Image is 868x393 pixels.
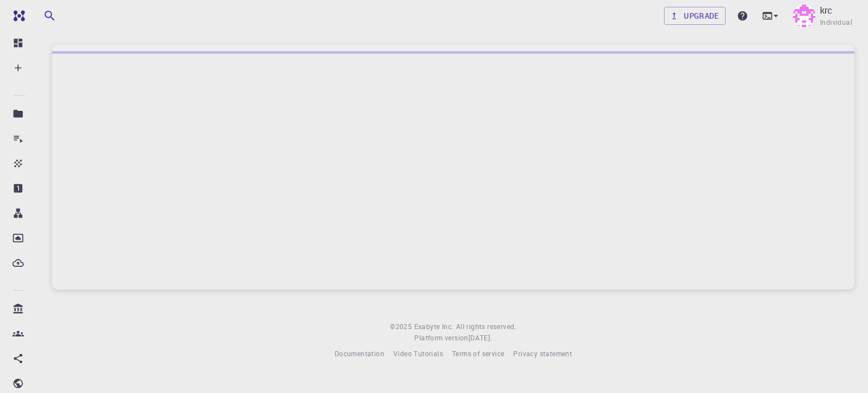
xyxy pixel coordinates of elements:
[820,17,852,28] span: Individual
[393,348,443,360] a: Video Tutorials
[414,322,454,331] span: Exabyte Inc.
[452,349,504,358] span: Terms of service
[393,349,443,358] span: Video Tutorials
[390,321,414,332] span: © 2025
[335,349,384,358] span: Documentation
[820,3,832,17] p: krc
[793,5,815,27] img: krc
[456,321,517,332] span: All rights reserved.
[452,348,504,360] a: Terms of service
[664,7,726,25] a: Upgrade
[414,321,454,332] a: Exabyte Inc.
[414,332,468,344] span: Platform version
[9,10,25,21] img: logo
[513,348,572,360] a: Privacy statement
[468,332,492,344] a: [DATE].
[468,333,492,342] span: [DATE] .
[513,349,572,358] span: Privacy statement
[335,348,384,360] a: Documentation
